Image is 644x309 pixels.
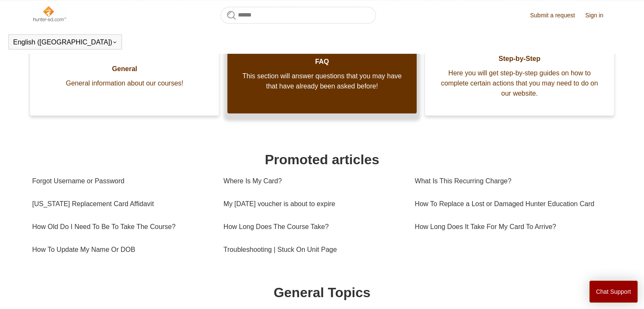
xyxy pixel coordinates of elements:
[32,149,612,170] h1: Promoted articles
[438,54,601,64] span: Step-by-Step
[227,30,416,113] a: FAQ This section will answer questions that you may have that have already been asked before!
[32,5,66,22] img: Hunter-Ed Help Center home page
[585,11,612,20] a: Sign in
[438,68,601,99] span: Here you will get step-by-step guides on how to complete certain actions that you may need to do ...
[589,281,638,303] button: Chat Support
[32,282,612,303] h1: General Topics
[224,170,402,193] a: Where Is My Card?
[240,71,404,91] span: This section will answer questions that you may have that have already been asked before!
[224,215,402,238] a: How Long Does The Course Take?
[224,193,402,215] a: My [DATE] voucher is about to expire
[32,170,211,193] a: Forgot Username or Password
[530,11,583,20] a: Submit a request
[415,215,606,238] a: How Long Does It Take For My Card To Arrive?
[221,7,376,24] input: Search
[13,39,117,46] button: English ([GEOGRAPHIC_DATA])
[224,238,402,261] a: Troubleshooting | Stuck On Unit Page
[425,33,614,116] a: Step-by-Step Here you will get step-by-step guides on how to complete certain actions that you ma...
[32,193,211,215] a: [US_STATE] Replacement Card Affidavit
[43,78,206,88] span: General information about our courses!
[32,215,211,238] a: How Old Do I Need To Be To Take The Course?
[415,193,606,215] a: How To Replace a Lost or Damaged Hunter Education Card
[415,170,606,193] a: What Is This Recurring Charge?
[43,64,206,74] span: General
[30,33,219,116] a: General General information about our courses!
[32,238,211,261] a: How To Update My Name Or DOB
[240,57,404,67] span: FAQ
